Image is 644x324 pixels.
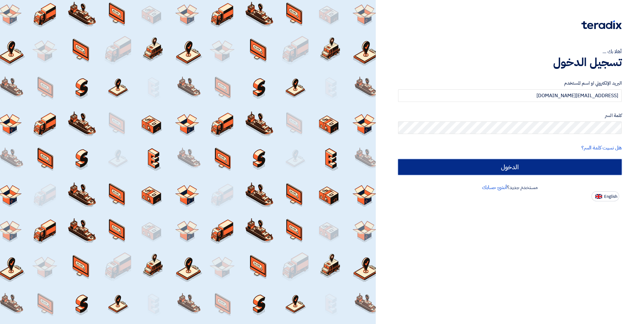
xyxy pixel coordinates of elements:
[398,184,622,191] div: مستخدم جديد؟
[398,89,622,102] input: أدخل بريد العمل الإلكتروني او اسم المستخدم الخاص بك ...
[398,159,622,175] input: الدخول
[482,184,507,191] a: أنشئ حسابك
[398,48,622,55] div: أهلا بك ...
[398,80,622,87] label: البريد الإلكتروني او اسم المستخدم
[581,144,622,152] a: هل نسيت كلمة السر؟
[398,112,622,119] label: كلمة السر
[398,55,622,69] h1: تسجيل الدخول
[591,191,619,201] button: English
[604,194,617,199] span: English
[581,20,622,29] img: Teradix logo
[595,194,602,199] img: en-US.png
